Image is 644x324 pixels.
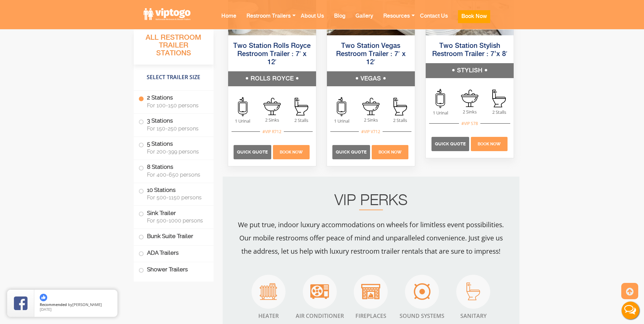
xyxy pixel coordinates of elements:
div: #VIP S78 [459,120,480,127]
span: Heater [252,312,286,320]
a: Blog [329,7,350,34]
img: an icon of urinal [337,97,346,116]
img: an icon of Air Sanitar [466,283,480,300]
label: 10 Stations [139,183,209,204]
span: Quick Quote [237,149,268,155]
h4: Select Trailer Size [134,68,214,87]
span: Quick Quote [435,141,466,146]
div: #VIP V712 [359,128,383,135]
label: 3 Stations [139,114,209,135]
span: For 150-250 persons [147,125,205,132]
label: Shower Trailers [139,262,209,277]
h3: All Restroom Trailer Stations [134,32,214,65]
a: Contact Us [415,7,453,34]
img: thumbs up icon [40,294,47,301]
a: Resources [378,7,415,34]
a: Book Now [470,140,508,146]
span: Air Conditioner [296,312,344,320]
a: Two Station Rolls Royce Restroom Trailer : 7′ x 12′ [233,42,311,66]
span: 2 Stalls [287,117,316,124]
a: Quick Quote [332,148,371,155]
span: Recommended [40,302,67,307]
a: Book Now [272,148,310,155]
a: Quick Quote [431,140,470,146]
span: 1 Urinal [228,118,257,124]
h2: VIP PERKS [236,194,506,210]
span: 2 Stalls [386,117,415,124]
span: Book Now [379,150,402,155]
span: by [40,303,112,307]
a: Book Now [371,148,409,155]
img: an icon of stall [393,98,407,115]
span: 2 Sinks [257,117,287,123]
div: #VIP R712 [260,128,284,135]
button: Live Chat [617,297,644,324]
a: Book Now [453,7,495,38]
img: an icon of sink [362,98,380,115]
a: Two Station Stylish Restroom Trailer : 7’x 8′ [432,42,507,58]
span: For 100-150 persons [147,102,205,109]
img: an icon of Air Conditioner [310,284,329,299]
img: an icon of urinal [238,97,247,116]
p: We put true, indoor luxury accommodations on wheels for limitless event possibilities. Our mobile... [236,218,506,258]
span: Sanitary [456,312,490,320]
img: an icon of stall [295,98,308,115]
a: Two Station Vegas Restroom Trailer : 7′ x 12′ [336,42,405,66]
img: an icon of sink [461,90,478,107]
img: an icon of urinal [436,89,445,108]
h5: STYLISH [426,63,514,78]
img: an icon of Air Fire Place [361,284,380,299]
button: Book Now [458,10,490,23]
img: Review Rating [14,296,27,310]
label: Bunk Suite Trailer [139,229,209,244]
span: For 500-1000 persons [147,217,205,224]
span: Sound Systems [400,312,444,320]
span: [DATE] [40,307,52,312]
a: Restroom Trailers [241,7,296,34]
label: Sink Trailer [139,206,209,227]
img: an icon of sink [263,98,281,115]
label: 8 Stations [139,160,209,181]
h5: VEGAS [327,71,415,86]
span: 1 Urinal [327,118,356,124]
label: 2 Stations [139,91,209,112]
span: 2 Sinks [356,117,385,123]
span: Quick Quote [336,149,367,155]
span: Book Now [280,150,303,155]
span: For 200-399 persons [147,148,205,155]
img: an icon of Air Sound System [414,283,430,300]
span: For 400-650 persons [147,171,205,178]
a: Home [216,7,241,34]
a: Gallery [350,7,378,34]
span: 2 Stalls [484,109,514,115]
span: [PERSON_NAME] [72,302,102,307]
span: Book Now [478,142,501,146]
label: 5 Stations [139,137,209,158]
span: 1 Urinal [426,110,455,116]
a: About Us [296,7,329,34]
a: Quick Quote [234,148,272,155]
span: For 500-1150 persons [147,194,205,201]
span: 2 Sinks [455,109,484,115]
label: ADA Trailers [139,246,209,260]
h5: ROLLS ROYCE [228,71,316,86]
span: Fireplaces [354,312,388,320]
img: an icon of stall [492,90,506,107]
img: an icon of Heater [260,283,277,300]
